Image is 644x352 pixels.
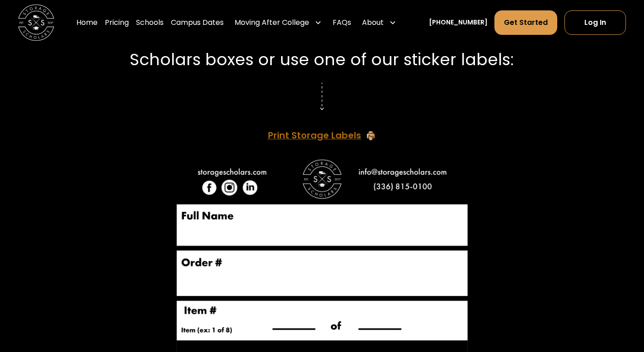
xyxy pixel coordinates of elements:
a: Schools [136,10,164,35]
div: Moving After College [231,10,325,35]
div: About [362,17,384,28]
div: About [358,10,400,35]
a: FAQs [333,10,351,35]
p: Write the following information directly on your Storage Scholars boxes or use one of our sticker... [79,23,565,72]
img: Storage Scholars main logo [18,5,54,41]
a: Pricing [105,10,129,35]
a: Campus Dates [171,10,224,35]
a: [PHONE_NUMBER] [429,18,488,27]
a: Log In [564,10,626,35]
a: home [18,5,54,41]
div: Print Storage Labels [268,131,361,140]
a: Print Storage Labels [268,128,376,143]
a: Get Started [494,10,557,35]
a: Home [76,10,98,35]
div: Moving After College [235,17,309,28]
